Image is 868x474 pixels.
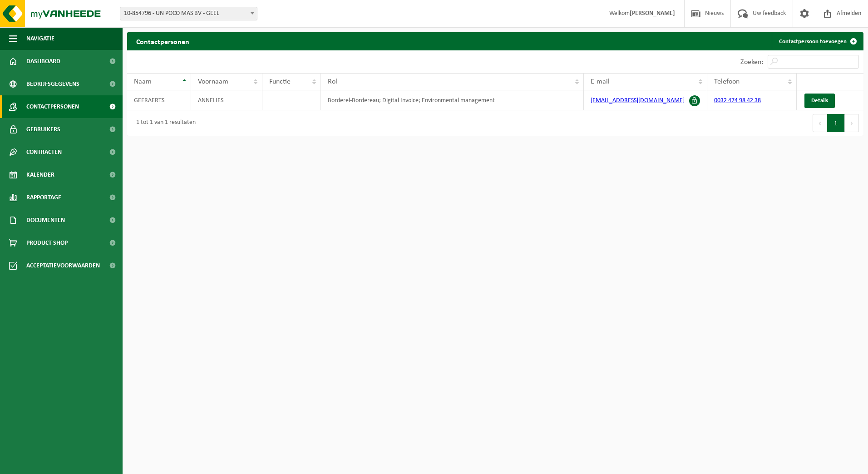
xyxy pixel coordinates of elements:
[26,209,65,232] span: Documenten
[772,32,863,50] a: Contactpersoon toevoegen
[811,98,828,104] span: Details
[813,114,827,132] button: Previous
[269,78,291,85] span: Functie
[26,73,79,95] span: Bedrijfsgegevens
[321,90,584,110] td: Borderel-Bordereau; Digital Invoice; Environmental management
[328,78,337,85] span: Rol
[26,186,61,209] span: Rapportage
[827,114,845,132] button: 1
[740,59,763,66] label: Zoeken:
[120,7,257,20] span: 10-854796 - UN POCO MAS BV - GEEL
[26,232,68,254] span: Product Shop
[591,78,610,85] span: E-mail
[714,97,761,104] a: 0032 474 98 42 38
[134,78,152,85] span: Naam
[591,97,685,104] a: [EMAIL_ADDRESS][DOMAIN_NAME]
[127,90,191,110] td: GEERAERTS
[845,114,859,132] button: Next
[26,163,54,186] span: Kalender
[120,7,257,20] span: 10-854796 - UN POCO MAS BV - GEEL
[26,50,60,73] span: Dashboard
[26,27,54,50] span: Navigatie
[198,78,228,85] span: Voornaam
[127,32,198,50] h2: Contactpersonen
[26,118,60,141] span: Gebruikers
[804,94,835,108] a: Details
[26,141,62,163] span: Contracten
[630,10,675,17] strong: [PERSON_NAME]
[132,115,196,131] div: 1 tot 1 van 1 resultaten
[26,254,100,277] span: Acceptatievoorwaarden
[26,95,79,118] span: Contactpersonen
[191,90,262,110] td: ANNELIES
[714,78,740,85] span: Telefoon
